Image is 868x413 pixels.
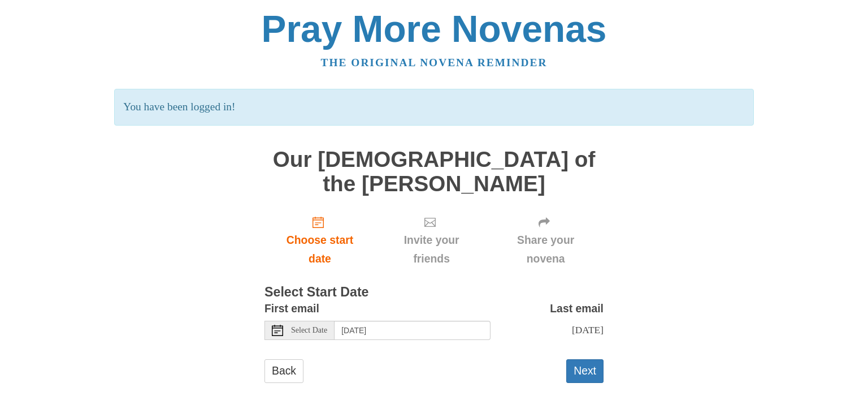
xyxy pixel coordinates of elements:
[566,359,604,382] button: Next
[375,207,488,274] div: Click "Next" to confirm your start date first.
[264,207,375,274] a: Choose start date
[387,231,476,268] span: Invite your friends
[321,57,548,68] a: The original novena reminder
[264,299,319,318] label: First email
[264,359,303,382] a: Back
[114,89,753,126] p: You have been logged in!
[276,231,364,268] span: Choose start date
[488,207,604,274] div: Click "Next" to confirm your start date first.
[499,231,592,268] span: Share your novena
[264,148,604,196] h1: Our [DEMOGRAPHIC_DATA] of the [PERSON_NAME]
[572,324,604,335] span: [DATE]
[291,326,327,334] span: Select Date
[550,299,604,318] label: Last email
[262,8,607,50] a: Pray More Novenas
[264,285,604,300] h3: Select Start Date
